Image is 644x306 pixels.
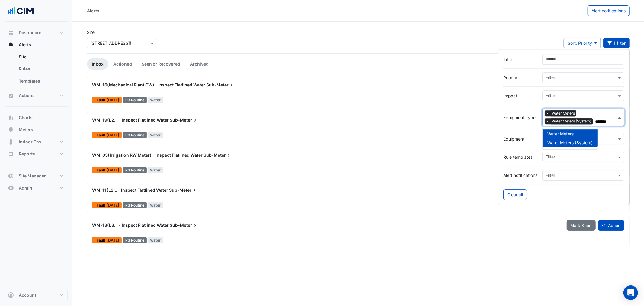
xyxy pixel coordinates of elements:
span: Sub-Meter [170,222,198,228]
span: Wed 06-Aug-2025 15:00 AEST [107,238,119,243]
span: Wed 06-Aug-2025 15:00 AEST [107,168,119,172]
button: Meters [5,124,68,136]
button: Indoor Env [5,136,68,148]
app-icon: Alerts [8,42,14,48]
label: Impact [503,93,537,99]
span: Water [148,202,163,208]
span: Sub-Meter [203,152,232,158]
button: Mark Seen [567,220,596,231]
span: Indoor Env [19,139,41,145]
div: Alerts [87,8,99,14]
span: Reports [19,151,35,157]
button: Sort: Priority [564,38,601,48]
span: Alerts [19,42,31,48]
span: Account [19,292,36,298]
span: Alert notifications [591,8,626,13]
div: Filter [545,92,555,100]
span: Actions [19,93,35,99]
div: Filter [545,74,555,82]
span: Fault [97,239,107,242]
button: Reports [5,148,68,160]
button: Action [598,220,624,231]
a: Seen or Recovered [137,58,185,70]
span: Fault [97,98,107,102]
label: Priority [503,74,537,81]
app-icon: Meters [8,127,14,133]
app-icon: Reports [8,151,14,157]
app-icon: Charts [8,115,14,121]
span: × [545,110,550,116]
div: P3 Routine [123,97,147,103]
button: 1 filter [603,38,630,48]
label: Equipment Type [503,114,537,121]
label: Rule templates [503,154,537,161]
span: Water [148,97,163,103]
button: Site Manager [5,170,68,182]
button: Actions [5,90,68,102]
span: Fault [97,168,107,172]
span: × [545,118,550,124]
div: P3 Routine [123,237,147,243]
app-icon: Actions [8,93,14,99]
img: Company Logo [7,5,34,17]
button: Charts [5,112,68,124]
span: WM-16(Mechanical Plant CW) - Inspect Flatlined Water [92,82,205,87]
span: Water Meters [550,110,576,116]
ng-dropdown-panel: Options list [542,127,598,150]
span: Mark Seen [571,223,592,228]
a: Templates [14,75,68,87]
span: Water Meters [547,132,574,137]
label: Alert notifications [503,172,537,179]
span: Fault [97,203,107,207]
span: WM-11(L2... - Inspect Flatlined Water [92,187,168,193]
app-icon: Indoor Env [8,139,14,145]
a: Site [14,51,68,63]
span: Sub-Meter [170,117,198,123]
span: Sort: Priority [568,41,592,46]
a: Inbox [87,58,108,70]
span: Dashboard [19,30,42,36]
button: Alerts [5,39,68,51]
button: Clear all [503,190,527,200]
span: Site Manager [19,173,46,179]
span: Admin [19,185,32,191]
label: Site [87,29,95,35]
app-icon: Site Manager [8,173,14,179]
span: WM-03(Irrigation RW Meter) - Inspect Flatlined Water [92,152,203,158]
span: Meters [19,127,33,133]
div: Filter [545,154,555,162]
span: Water [148,167,163,173]
span: Sub-Meter [169,187,197,193]
span: Wed 06-Aug-2025 15:00 AEST [107,133,119,137]
app-icon: Dashboard [8,30,14,36]
label: Title [503,56,537,63]
div: P3 Routine [123,167,147,173]
span: Fault [97,133,107,137]
a: Actioned [108,58,137,70]
button: Admin [5,182,68,194]
span: Water Meters (System) [550,118,593,124]
div: P3 Routine [123,202,147,208]
div: Alerts [5,51,68,90]
label: Equipment [503,136,537,142]
app-icon: Admin [8,185,14,191]
span: WM-19(L2... - Inspect Flatlined Water [92,117,169,122]
span: Charts [19,115,33,121]
button: Alert notifications [588,5,630,16]
div: P3 Routine [123,132,147,138]
span: Wed 06-Aug-2025 15:00 AEST [107,98,119,102]
span: Water [148,237,163,243]
span: Sub-Meter [206,82,235,88]
a: Rules [14,63,68,75]
span: Wed 06-Aug-2025 15:00 AEST [107,203,119,207]
button: Dashboard [5,27,68,39]
a: Archived [185,58,213,70]
div: Open Intercom Messenger [623,285,638,300]
button: Account [5,289,68,301]
span: Water [148,132,163,138]
span: Water Meters (System) [547,140,593,145]
span: WM-13(L3... - Inspect Flatlined Water [92,223,169,228]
